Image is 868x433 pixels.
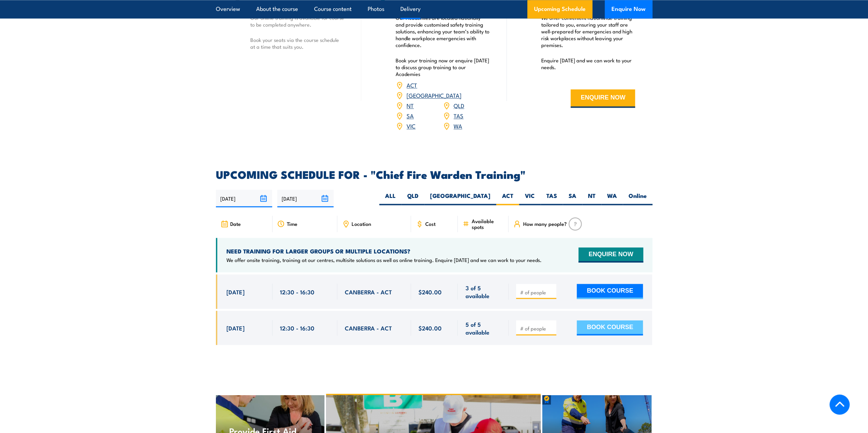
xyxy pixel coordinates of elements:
[520,289,554,295] input: # of people
[226,324,245,331] span: [DATE]
[280,324,314,331] span: 12:30 - 16:30
[345,324,392,331] span: CANBERRA - ACT
[577,284,643,299] button: BOOK COURSE
[519,192,541,205] label: VIC
[407,81,417,89] a: ACT
[230,221,241,227] span: Date
[216,169,652,179] h2: UPCOMING SCHEDULE FOR - "Chief Fire Warden Training"
[250,14,344,28] p: Our online training is available for course to be completed anywhere.
[454,101,464,109] a: QLD
[396,14,490,48] p: Our Academies are located nationally and provide customised safety training solutions, enhancing ...
[454,111,464,120] a: TAS
[541,192,563,205] label: TAS
[571,89,635,108] button: ENQUIRE NOW
[601,192,623,205] label: WA
[577,320,643,335] button: BOOK COURSE
[407,91,461,99] a: [GEOGRAPHIC_DATA]
[407,122,415,130] a: VIC
[425,221,436,227] span: Cost
[541,14,635,48] p: We offer convenient nationwide training tailored to you, ensuring your staff are well-prepared fo...
[250,36,344,50] p: Book your seats via the course schedule at a time that suits you.
[407,111,414,120] a: SA
[345,288,392,295] span: CANBERRA - ACT
[471,218,504,230] span: Available spots
[280,288,314,295] span: 12:30 - 16:30
[277,190,334,207] input: To date
[623,192,652,205] label: Online
[287,221,297,227] span: Time
[418,324,442,331] span: $240.00
[520,325,554,331] input: # of people
[407,101,414,109] a: NT
[226,247,542,254] h4: NEED TRAINING FOR LARGER GROUPS OR MULTIPLE LOCATIONS?
[418,288,442,295] span: $240.00
[396,57,490,77] p: Book your training now or enquire [DATE] to discuss group training to our Academies
[379,192,401,205] label: ALL
[523,221,567,227] span: How many people?
[465,283,501,299] span: 3 of 5 available
[352,221,371,227] span: Location
[578,247,643,262] button: ENQUIRE NOW
[226,256,542,263] p: We offer onsite training, training at our centres, multisite solutions as well as online training...
[541,57,635,71] p: Enquire [DATE] and we can work to your needs.
[216,190,272,207] input: From date
[424,192,496,205] label: [GEOGRAPHIC_DATA]
[465,320,501,336] span: 5 of 5 available
[582,192,601,205] label: NT
[496,192,519,205] label: ACT
[563,192,582,205] label: SA
[454,122,462,130] a: WA
[401,192,424,205] label: QLD
[226,288,245,295] span: [DATE]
